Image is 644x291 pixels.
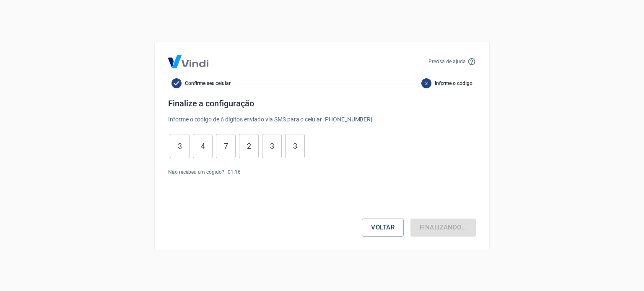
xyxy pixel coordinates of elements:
[185,80,231,87] span: Confirme seu celular
[168,115,476,124] p: Informe o código de 6 dígitos enviado via SMS para o celular [PHONE_NUMBER] .
[168,55,208,68] img: Logo Vind
[168,168,224,176] p: Não recebeu um cógido?
[168,98,476,108] h4: Finalize a configuração
[435,80,473,87] span: Informe o código
[425,80,428,86] text: 2
[228,168,241,176] p: 01 : 16
[428,58,466,65] p: Precisa de ajuda
[362,219,404,236] button: Voltar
